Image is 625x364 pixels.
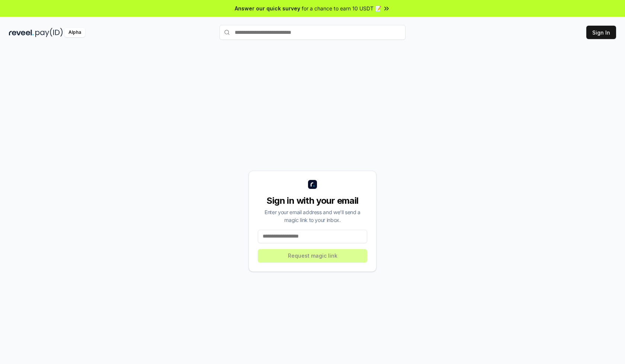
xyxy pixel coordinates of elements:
[235,4,300,12] span: Answer our quick survey
[9,28,34,37] img: reveel_dark
[35,28,63,37] img: pay_id
[258,208,367,224] div: Enter your email address and we’ll send a magic link to your inbox.
[258,195,367,207] div: Sign in with your email
[308,180,317,189] img: logo_small
[302,4,381,12] span: for a chance to earn 10 USDT 📝
[64,28,85,37] div: Alpha
[586,26,616,39] button: Sign In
